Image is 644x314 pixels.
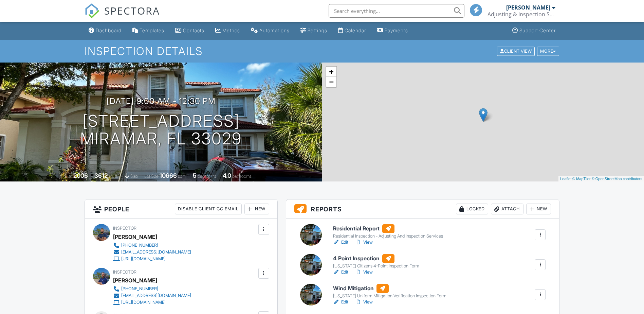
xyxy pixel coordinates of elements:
[175,204,242,214] div: Disable Client CC Email
[308,28,327,33] div: Settings
[558,176,644,182] div: |
[510,24,558,37] a: Support Center
[259,28,290,33] div: Automations
[487,11,555,18] div: Adjusting & Inspection Services Inc.
[73,172,88,179] div: 2006
[345,28,366,33] div: Calendar
[178,174,186,179] span: sq.ft.
[198,174,216,179] span: bedrooms
[172,24,207,37] a: Contacts
[113,226,136,231] span: Inspector
[130,24,167,37] a: Templates
[130,174,138,179] span: slab
[140,28,164,33] div: Templates
[355,239,373,246] a: View
[85,9,160,23] a: SPECTORA
[96,28,122,33] div: Dashboard
[183,28,204,33] div: Contacts
[456,204,488,214] div: Locked
[160,172,177,179] div: 10666
[335,24,369,37] a: Calendar
[193,172,197,179] div: 5
[222,28,240,33] div: Metrics
[121,293,191,298] div: [EMAIL_ADDRESS][DOMAIN_NAME]
[113,256,191,262] a: [URL][DOMAIN_NAME]
[113,242,191,249] a: [PHONE_NUMBER]
[385,28,408,33] div: Payments
[333,224,443,239] a: Residential Report Residential Inspection - Adjusting And Inspection Services
[526,204,551,214] div: New
[94,172,108,179] div: 3612
[85,199,277,219] h3: People
[497,47,535,56] div: Client View
[333,254,419,263] h6: 4 Point Inspection
[491,204,523,214] div: Attach
[85,45,560,57] h1: Inspection Details
[107,97,216,106] h3: [DATE] 9:00 am - 12:30 pm
[113,249,191,256] a: [EMAIL_ADDRESS][DOMAIN_NAME]
[333,293,446,299] div: [US_STATE] Uniform Mitigation Verification Inspection Form
[333,254,419,269] a: 4 Point Inspection [US_STATE] Citizens 4-Point Inspection Form
[113,269,136,275] span: Inspector
[244,204,269,214] div: New
[333,269,348,276] a: Edit
[248,24,292,37] a: Automations (Basic)
[85,3,99,18] img: The Best Home Inspection Software - Spectora
[213,24,243,37] a: Metrics
[496,48,536,53] a: Client View
[65,174,72,179] span: Built
[355,299,373,306] a: View
[121,249,191,255] div: [EMAIL_ADDRESS][DOMAIN_NAME]
[121,286,158,292] div: [PHONE_NUMBER]
[333,299,348,306] a: Edit
[333,263,419,269] div: [US_STATE] Citizens 4-Point Inspection Form
[109,174,118,179] span: sq. ft.
[592,177,642,181] a: © OpenStreetMap contributors
[80,112,242,148] h1: [STREET_ADDRESS] Miramar, FL 33029
[223,172,231,179] div: 4.0
[333,233,443,239] div: Residential Inspection - Adjusting And Inspection Services
[86,24,124,37] a: Dashboard
[355,269,373,276] a: View
[113,292,191,299] a: [EMAIL_ADDRESS][DOMAIN_NAME]
[326,67,336,77] a: Zoom in
[113,299,191,306] a: [URL][DOMAIN_NAME]
[298,24,330,37] a: Settings
[113,275,157,285] div: [PERSON_NAME]
[333,239,348,246] a: Edit
[113,232,157,242] div: [PERSON_NAME]
[113,285,191,292] a: [PHONE_NUMBER]
[121,243,158,248] div: [PHONE_NUMBER]
[572,177,591,181] a: © MapTiler
[333,284,446,293] h6: Wind Mitigation
[333,284,446,299] a: Wind Mitigation [US_STATE] Uniform Mitigation Verification Inspection Form
[506,4,550,11] div: [PERSON_NAME]
[326,77,336,87] a: Zoom out
[329,4,464,18] input: Search everything...
[560,177,571,181] a: Leaflet
[374,24,411,37] a: Payments
[232,174,252,179] span: bathrooms
[144,174,159,179] span: Lot Size
[333,224,443,233] h6: Residential Report
[104,3,160,18] span: SPECTORA
[537,47,559,56] div: More
[121,300,166,305] div: [URL][DOMAIN_NAME]
[519,28,556,33] div: Support Center
[286,199,559,219] h3: Reports
[121,256,166,262] div: [URL][DOMAIN_NAME]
